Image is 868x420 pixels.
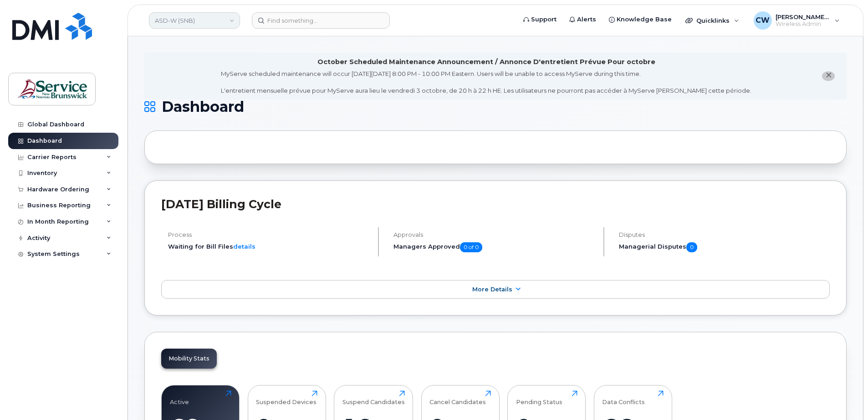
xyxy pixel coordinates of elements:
[170,390,189,405] div: Active
[161,197,830,211] h2: [DATE] Billing Cycle
[162,100,244,114] span: Dashboard
[619,231,830,238] h4: Disputes
[256,390,317,405] div: Suspended Devices
[233,243,255,250] a: details
[168,242,370,251] li: Waiting for Bill Files
[619,242,830,252] h5: Managerial Disputes
[686,242,697,252] span: 0
[317,57,655,67] div: October Scheduled Maintenance Announcement / Annonce D'entretient Prévue Pour octobre
[429,390,486,405] div: Cancel Candidates
[393,231,596,238] h4: Approvals
[460,242,482,252] span: 0 of 0
[822,71,835,81] button: close notification
[472,286,512,293] span: More Details
[602,390,645,405] div: Data Conflicts
[393,242,596,252] h5: Managers Approved
[342,390,405,405] div: Suspend Candidates
[516,390,562,405] div: Pending Status
[168,231,370,238] h4: Process
[221,70,751,95] div: MyServe scheduled maintenance will occur [DATE][DATE] 8:00 PM - 10:00 PM Eastern. Users will be u...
